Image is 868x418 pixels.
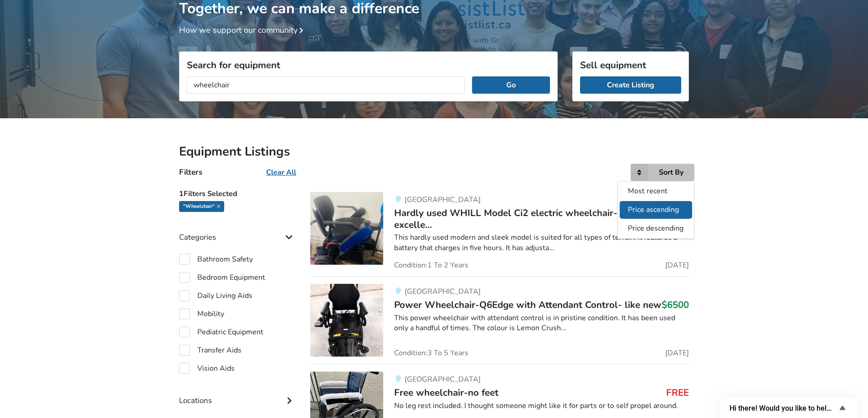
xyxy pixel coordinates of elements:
[729,403,848,413] button: Show survey - Hi there! Would you like to help us improve AssistList?
[394,232,689,253] div: This hardly used modern and sleek model is suited for all types of terrain. It features a battery...
[394,386,498,399] span: Free wheelchair-no feet
[179,363,235,374] label: Vision Aids
[179,378,296,410] div: Locations
[659,169,683,176] div: Sort By
[179,25,307,35] a: How we support our community
[628,186,668,196] span: Most recent
[179,201,224,212] div: "wheelchair"
[580,76,681,94] a: Create Listing
[179,167,202,177] h4: Filters
[179,272,265,283] label: Bedroom Equipment
[394,401,689,411] div: No leg rest included. I thought someone might like it for parts or to self propel around.
[628,205,679,215] span: Price ascending
[310,192,689,277] a: mobility-hardly used whill model ci2 electric wheelchair-reduced price, excellent value[GEOGRAPHI...
[179,327,263,337] label: Pediatric Equipment
[662,299,689,311] h3: $6500
[187,59,550,71] h3: Search for equipment
[472,76,550,94] button: Go
[394,298,662,311] span: Power Wheelchair-Q6Edge with Attendant Control- like new
[179,144,689,160] h2: Equipment Listings
[179,214,296,247] div: Categories
[179,308,224,319] label: Mobility
[405,374,481,384] span: [GEOGRAPHIC_DATA]
[666,387,689,398] h3: FREE
[179,345,241,356] label: Transfer Aids
[179,185,296,201] h5: 1 Filters Selected
[394,313,689,334] div: This power wheelchair with attendant control is in pristine condition. It has been used only a ha...
[310,284,383,357] img: mobility-power wheelchair-q6edge with attendant control- like new
[665,262,689,269] span: [DATE]
[405,195,481,205] span: [GEOGRAPHIC_DATA]
[266,167,296,177] u: Clear All
[405,287,481,297] span: [GEOGRAPHIC_DATA]
[394,349,468,357] span: Condition: 3 To 5 Years
[394,206,678,231] span: Hardly used WHILL Model Ci2 electric wheelchair-reduced price, excelle...
[179,254,253,265] label: Bathroom Safety
[394,262,468,269] span: Condition: 1 To 2 Years
[179,290,252,301] label: Daily Living Aids
[580,59,681,71] h3: Sell equipment
[310,192,383,265] img: mobility-hardly used whill model ci2 electric wheelchair-reduced price, excellent value
[628,223,684,233] span: Price descending
[665,349,689,357] span: [DATE]
[187,76,465,94] input: I am looking for...
[729,404,837,413] span: Hi there! Would you like to help us improve AssistList?
[310,276,689,364] a: mobility-power wheelchair-q6edge with attendant control- like new[GEOGRAPHIC_DATA]Power Wheelchai...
